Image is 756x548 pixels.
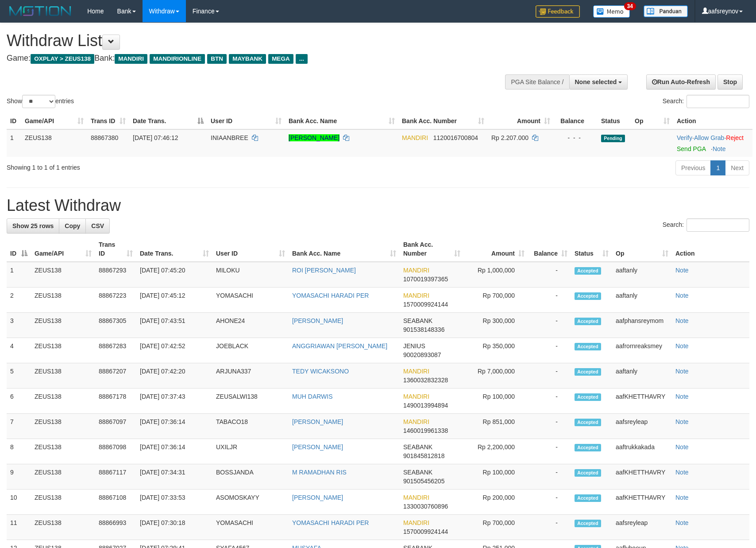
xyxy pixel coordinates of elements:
[136,237,212,262] th: Date Trans.: activate to sort column ascending
[601,135,625,142] span: Pending
[136,414,212,439] td: [DATE] 07:36:14
[212,338,289,363] td: JOEBLACK
[528,288,571,313] td: -
[464,313,528,338] td: Rp 300,000
[400,237,464,262] th: Bank Acc. Number: activate to sort column ascending
[677,145,706,152] a: Send PGA
[7,439,31,464] td: 8
[528,515,571,540] td: -
[95,237,136,262] th: Trans ID: activate to sort column ascending
[207,113,285,129] th: User ID: activate to sort column ascending
[7,389,31,414] td: 6
[289,237,400,262] th: Bank Acc. Name: activate to sort column ascending
[7,338,31,363] td: 4
[403,443,432,451] span: SEABANK
[528,439,571,464] td: -
[612,439,672,464] td: aaftrukkakada
[612,490,672,515] td: aafKHETTHAVRY
[593,5,630,18] img: Button%20Memo.svg
[464,439,528,464] td: Rp 2,200,000
[464,237,528,262] th: Amount: activate to sort column ascending
[31,363,95,389] td: ZEUS138
[575,520,601,527] span: Accepted
[7,54,495,63] h4: Game: Bank:
[91,134,118,141] span: 88867380
[95,414,136,439] td: 88867097
[95,338,136,363] td: 88867283
[675,267,689,274] a: Note
[575,267,601,275] span: Accepted
[150,54,205,64] span: MANDIRIONLINE
[212,288,289,313] td: YOMASACHI
[575,419,601,426] span: Accepted
[464,338,528,363] td: Rp 350,000
[528,464,571,490] td: -
[612,262,672,288] td: aaftanly
[403,326,444,333] span: Copy 901538148336 to clipboard
[31,515,95,540] td: ZEUS138
[207,54,227,64] span: BTN
[403,292,429,299] span: MANDIRI
[292,317,343,324] a: [PERSON_NAME]
[575,292,601,300] span: Accepted
[136,363,212,389] td: [DATE] 07:42:20
[212,389,289,414] td: ZEUSALWI138
[212,363,289,389] td: ARJUNA337
[21,113,87,129] th: Game/API: activate to sort column ascending
[212,490,289,515] td: ASOMOSKAYY
[624,2,636,10] span: 34
[136,313,212,338] td: [DATE] 07:43:51
[292,469,347,476] a: M RAMADHAN RIS
[95,288,136,313] td: 88867223
[136,439,212,464] td: [DATE] 07:36:14
[528,389,571,414] td: -
[296,54,308,64] span: ...
[31,262,95,288] td: ZEUS138
[554,113,598,129] th: Balance
[663,218,749,232] label: Search:
[212,439,289,464] td: UXILJR
[229,54,266,64] span: MAYBANK
[133,134,178,141] span: [DATE] 07:46:12
[710,160,725,175] a: 1
[612,389,672,414] td: aafKHETTHAVRY
[403,418,429,425] span: MANDIRI
[528,490,571,515] td: -
[91,222,104,229] span: CSV
[129,113,207,129] th: Date Trans.: activate to sort column descending
[675,342,689,350] a: Note
[612,237,672,262] th: Op: activate to sort column ascending
[136,515,212,540] td: [DATE] 07:30:18
[7,288,31,313] td: 2
[403,301,448,308] span: Copy 1570009924144 to clipboard
[115,54,147,64] span: MANDIRI
[12,222,54,229] span: Show 25 rows
[403,276,448,283] span: Copy 1070019397365 to clipboard
[725,160,749,175] a: Next
[571,237,612,262] th: Status: activate to sort column ascending
[403,478,444,485] span: Copy 901505456205 to clipboard
[687,95,749,108] input: Search:
[713,145,726,152] a: Note
[612,414,672,439] td: aafsreyleap
[528,262,571,288] td: -
[7,363,31,389] td: 5
[677,134,692,141] a: Verify
[268,54,293,64] span: MEGA
[403,402,448,409] span: Copy 1490013994894 to clipboard
[31,237,95,262] th: Game/API: activate to sort column ascending
[136,338,212,363] td: [DATE] 07:42:52
[7,515,31,540] td: 11
[292,443,343,451] a: [PERSON_NAME]
[212,515,289,540] td: YOMASACHI
[136,490,212,515] td: [DATE] 07:33:53
[21,129,87,157] td: ZEUS138
[663,95,749,108] label: Search:
[292,494,343,501] a: [PERSON_NAME]
[464,464,528,490] td: Rp 100,000
[675,292,689,299] a: Note
[575,494,601,502] span: Accepted
[212,237,289,262] th: User ID: activate to sort column ascending
[7,237,31,262] th: ID: activate to sort column descending
[292,342,387,350] a: ANGGRIAWAN [PERSON_NAME]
